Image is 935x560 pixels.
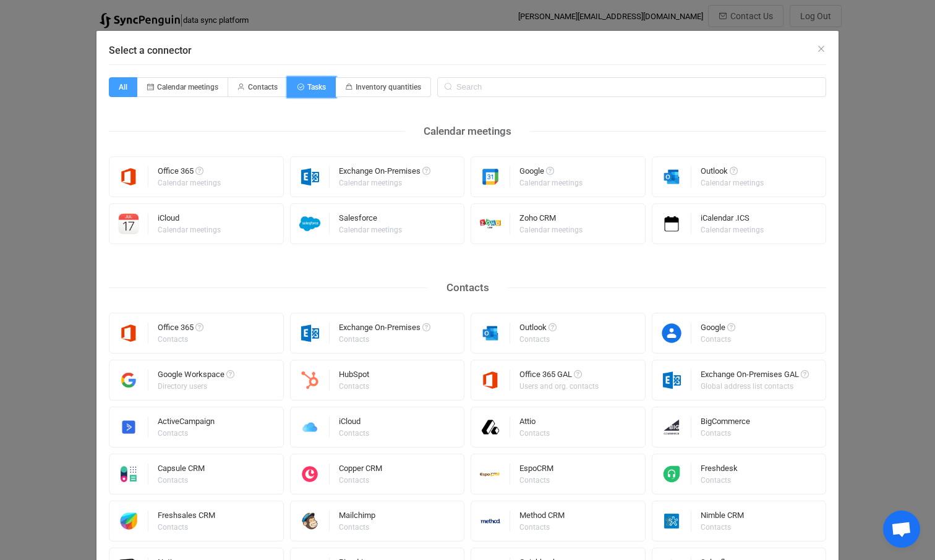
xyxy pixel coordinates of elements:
[701,524,742,531] div: Contacts
[471,166,510,187] img: google.png
[339,383,369,390] div: Contacts
[437,77,826,97] input: Search
[109,45,192,56] span: Select a connector
[339,417,371,430] div: iCloud
[519,477,552,484] div: Contacts
[158,417,215,430] div: ActiveCampaign
[405,122,530,141] div: Calendar meetings
[519,464,553,477] div: EspoCRM
[158,524,213,531] div: Contacts
[339,214,404,226] div: Salesforce
[158,464,205,477] div: Capsule CRM
[471,511,510,532] img: methodcrm.png
[339,477,380,484] div: Contacts
[701,226,764,234] div: Calendar meetings
[291,417,330,438] img: icloud.png
[701,511,744,524] div: Nimble CRM
[701,370,809,383] div: Exchange On-Premises GAL
[291,511,330,532] img: mailchimp.png
[652,213,691,234] img: icalendar.png
[291,323,330,344] img: exchange.png
[471,213,510,234] img: zoho-crm.png
[519,511,565,524] div: Method CRM
[471,323,510,344] img: outlook.png
[109,323,148,344] img: microsoft365.png
[519,430,550,437] div: Contacts
[519,179,583,187] div: Calendar meetings
[701,336,733,343] div: Contacts
[471,464,510,485] img: espo-crm.png
[652,417,691,438] img: big-commerce.png
[339,430,369,437] div: Contacts
[701,167,766,179] div: Outlook
[339,179,429,187] div: Calendar meetings
[519,417,552,430] div: Attio
[109,213,148,234] img: icloud-calendar.png
[701,179,764,187] div: Calendar meetings
[158,477,203,484] div: Contacts
[519,524,563,531] div: Contacts
[109,417,148,438] img: activecampaign.png
[158,323,203,336] div: Office 365
[109,166,148,187] img: microsoft365.png
[109,370,148,391] img: google-workspace.png
[109,511,148,532] img: freshworks.png
[471,417,510,438] img: attio.png
[519,383,599,390] div: Users and org. contacts
[158,383,233,390] div: Directory users
[109,464,148,485] img: capsule.png
[428,278,508,297] div: Contacts
[158,511,215,524] div: Freshsales CRM
[652,370,691,391] img: exchange.png
[291,213,330,234] img: salesforce.png
[158,167,223,179] div: Office 365
[158,430,213,437] div: Contacts
[291,370,330,391] img: hubspot.png
[339,524,374,531] div: Contacts
[339,370,371,383] div: HubSpot
[701,430,748,437] div: Contacts
[158,179,221,187] div: Calendar meetings
[291,464,330,485] img: copper.png
[701,383,807,390] div: Global address list contacts
[519,167,584,179] div: Google
[471,370,510,391] img: microsoft365.png
[701,477,736,484] div: Contacts
[883,511,920,548] a: Open chat
[701,214,766,226] div: iCalendar .ICS
[339,464,382,477] div: Copper CRM
[339,167,430,179] div: Exchange On-Premises
[158,370,234,383] div: Google Workspace
[158,226,221,234] div: Calendar meetings
[519,370,600,383] div: Office 365 GAL
[652,464,691,485] img: freshdesk.png
[519,214,584,226] div: Zoho CRM
[519,336,555,343] div: Contacts
[339,226,402,234] div: Calendar meetings
[701,323,735,336] div: Google
[291,166,330,187] img: exchange.png
[158,336,202,343] div: Contacts
[519,226,583,234] div: Calendar meetings
[652,323,691,344] img: google-contacts.png
[701,417,750,430] div: BigCommerce
[519,323,557,336] div: Outlook
[816,43,826,55] button: Close
[158,214,223,226] div: iCloud
[339,336,429,343] div: Contacts
[339,511,375,524] div: Mailchimp
[701,464,738,477] div: Freshdesk
[652,511,691,532] img: nimble.png
[339,323,430,336] div: Exchange On-Premises
[652,166,691,187] img: outlook.png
